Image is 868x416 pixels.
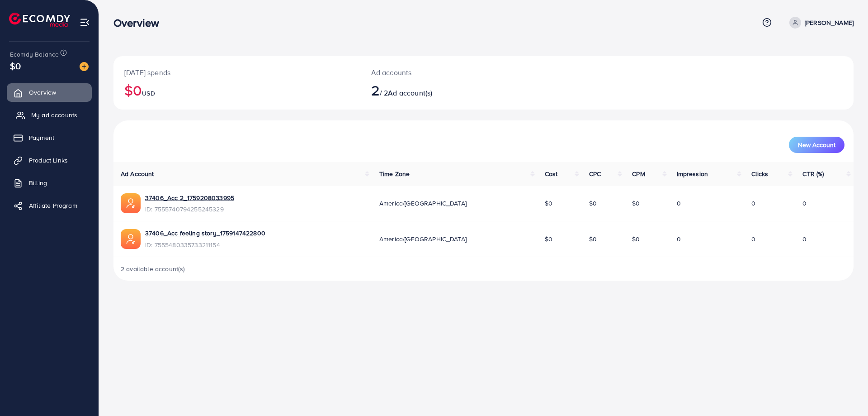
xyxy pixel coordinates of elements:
span: Cost [545,169,558,178]
span: 0 [802,199,807,208]
a: 37406_Acc 2_1759208033995 [145,193,234,202]
a: [PERSON_NAME] [786,17,854,29]
a: Overview [7,83,92,101]
span: My ad accounts [31,110,77,120]
span: USD [142,89,155,98]
span: Ecomdy Balance [10,50,59,59]
span: 0 [677,199,681,208]
a: Affiliate Program [7,196,92,215]
span: 0 [677,234,681,244]
p: Ad accounts [371,67,534,78]
span: America/[GEOGRAPHIC_DATA] [379,199,467,208]
span: $0 [589,234,597,244]
img: image [80,62,89,71]
span: Overview [29,88,56,97]
img: ic-ads-acc.e4c84228.svg [121,229,141,249]
p: [DATE] spends [124,67,349,78]
span: $0 [10,59,21,72]
img: logo [9,13,70,27]
span: Payment [29,133,54,142]
a: My ad accounts [7,106,92,124]
span: Time Zone [379,169,410,178]
span: ID: 7555480335733211154 [145,240,265,249]
span: 0 [802,234,807,244]
a: 37406_Acc feeling story_1759147422800 [145,229,265,238]
span: Impression [677,169,708,178]
span: 2 available account(s) [121,264,185,273]
h3: Overview [113,16,166,29]
span: Affiliate Program [29,201,77,210]
span: CTR (%) [802,169,824,178]
span: $0 [632,234,640,244]
p: [PERSON_NAME] [805,17,854,28]
span: $0 [545,234,552,244]
span: $0 [545,199,552,208]
span: ID: 7555740794255245329 [145,205,234,214]
span: 0 [751,234,755,244]
h2: / 2 [371,81,534,99]
a: Product Links [7,151,92,169]
span: 0 [751,199,755,208]
span: $0 [589,199,597,208]
span: Ad account(s) [388,88,432,98]
span: Ad Account [121,169,154,178]
span: CPM [632,169,645,178]
a: Billing [7,174,92,192]
span: $0 [632,199,640,208]
span: America/[GEOGRAPHIC_DATA] [379,234,467,244]
span: Product Links [29,156,68,165]
span: CPC [589,169,601,178]
span: Clicks [751,169,769,178]
a: Payment [7,129,92,147]
img: ic-ads-acc.e4c84228.svg [121,193,141,213]
span: New Account [798,142,835,148]
span: 2 [371,80,380,100]
span: Billing [29,178,47,187]
button: New Account [789,137,844,153]
img: menu [80,17,90,28]
h2: $0 [124,81,349,99]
